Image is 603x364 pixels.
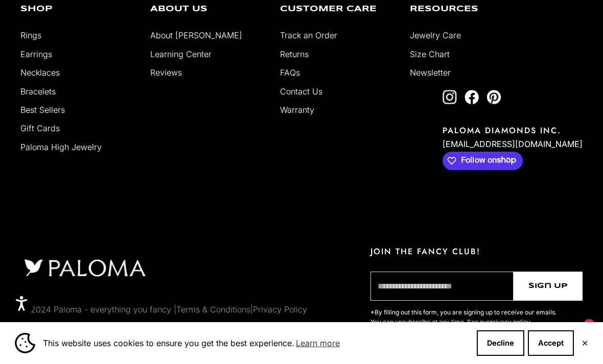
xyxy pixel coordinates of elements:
a: Paloma High Jewelry [20,142,102,152]
a: FAQs [280,67,300,78]
a: Earrings [20,49,52,59]
button: Decline [477,330,524,356]
a: Reviews [150,67,182,78]
a: Size Chart [410,49,450,59]
a: About [PERSON_NAME] [150,30,242,40]
a: Newsletter [410,67,451,78]
img: footer logo [20,257,149,279]
a: Best Sellers [20,105,65,115]
a: Privacy Policy [253,304,307,314]
img: Cookie banner [15,333,35,353]
p: Resources [410,5,524,13]
a: Contact Us [280,86,322,96]
a: Follow on Facebook [465,90,479,104]
a: Rings [20,30,41,40]
a: Follow on Pinterest [486,90,501,104]
a: Terms & Conditions [176,304,250,314]
a: Track an Order [280,30,337,40]
p: © 2024 Paloma - everything you fancy | | [20,303,307,316]
a: Jewelry Care [410,30,461,40]
a: privacy policy. [490,318,531,326]
a: Bracelets [20,86,56,96]
p: Customer Care [280,5,395,13]
a: Follow on Instagram [443,90,457,104]
p: PALOMA DIAMONDS INC. [443,125,583,136]
p: Shop [20,5,135,13]
p: About Us [150,5,265,13]
button: Sign Up [514,272,583,301]
a: Gift Cards [20,123,60,133]
p: JOIN THE FANCY CLUB! [370,246,583,257]
button: Accept [528,330,574,356]
a: Necklaces [20,67,60,78]
p: *By filling out this form, you are signing up to receive our emails. You can unsubscribe at any t... [370,307,560,328]
span: Sign Up [528,280,568,292]
a: Warranty [280,105,314,115]
a: Learning Center [150,49,212,59]
a: Returns [280,49,309,59]
button: Close [582,340,588,346]
p: [EMAIL_ADDRESS][DOMAIN_NAME] [443,136,583,152]
span: This website uses cookies to ensure you get the best experience. [43,335,469,351]
a: Learn more [294,335,341,351]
